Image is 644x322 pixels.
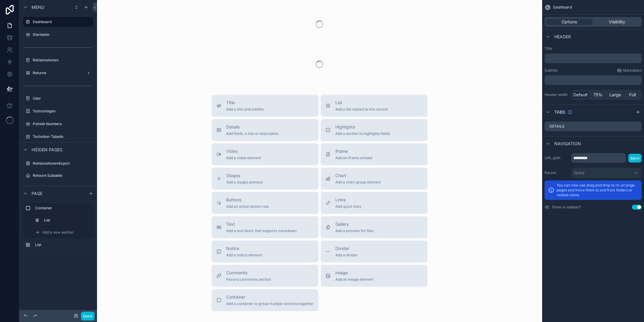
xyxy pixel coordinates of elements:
[335,221,374,227] span: Gallery
[562,19,577,25] span: Options
[335,277,374,282] span: Add an image element
[554,34,571,40] span: Header
[212,265,318,287] button: CommentsRecord comments section
[545,92,569,97] label: Header width
[557,183,638,197] p: You can now use drag and drop to re-arrange pages and move them to and from folders or nested views
[321,143,428,165] button: iframeAdd an iframe embed
[23,94,93,103] a: User
[226,124,279,130] span: Details
[33,70,84,75] label: Returns
[33,96,92,101] label: User
[23,119,93,129] a: Polnish Numbers
[545,46,642,51] label: Title
[335,245,358,252] span: Divider
[23,55,93,65] a: Reklamationen
[545,68,558,73] label: Subtitle
[545,170,569,175] label: Parent
[335,100,387,106] span: List
[335,131,390,136] span: Add a section to highlights fields
[335,124,390,130] span: Highlights
[23,17,93,27] a: Dashboard
[552,205,581,210] label: Show in sidebar?
[226,301,314,306] span: Add a container to group multiple sections together
[553,5,572,10] span: Dashboard
[335,204,361,209] span: Add quick links
[226,277,271,282] span: Record comments section
[212,95,318,117] button: TitleAdd a title and subtitle
[33,32,92,37] label: Startseite
[32,4,44,10] span: Menu
[212,168,318,190] button: StagesAdd a stages element
[226,156,261,160] span: Add a video element
[321,95,428,117] button: ListAdd a list related to this record
[321,241,428,262] button: DividerAdd a divider
[545,53,642,63] div: scrollable content
[226,245,262,252] span: Notice
[33,19,90,24] label: Dashboard
[226,204,269,209] span: Add an action button row
[629,92,636,98] span: Full
[609,19,625,25] span: Visibility
[212,192,318,214] button: ButtonsAdd an action button row
[617,68,642,73] a: Markdown
[573,92,588,98] span: Default
[212,289,318,311] button: ContainerAdd a container to group multiple sections together
[335,197,361,203] span: Links
[212,119,318,141] button: DetailsAdd fields, a title or description
[226,228,297,233] span: Add a text block that supports markdown
[321,119,428,141] button: HighlightsAdd a section to highlights fields
[335,148,372,154] span: iframe
[23,106,93,116] a: Textvorlagen
[335,228,374,233] span: Add a preview for files
[593,92,602,98] span: 75%
[623,68,642,73] span: Markdown
[212,241,318,262] button: NoticeAdd a notice element
[574,170,585,176] span: None
[33,122,92,126] label: Polnish Numbers
[23,132,93,142] a: Techniker Tabelle
[335,107,387,112] span: Add a list related to this record
[81,312,95,320] button: Done
[226,173,263,179] span: Stages
[628,154,642,163] button: Save
[23,159,93,168] a: ReklamationenExport
[226,107,264,112] span: Add a title and subtitle
[321,216,428,238] button: GalleryAdd a preview for files
[23,68,93,78] a: Returns
[32,147,62,153] span: Hidden pages
[226,100,264,106] span: Title
[321,168,428,190] button: ChartAdd a chart group element
[33,134,92,139] label: Techniker Tabelle
[321,192,428,214] button: LinksAdd quick links
[23,30,93,39] a: Startseite
[545,75,642,85] div: scrollable content
[554,141,581,147] span: Navigation
[609,92,621,98] span: Large
[33,161,92,166] label: ReklamationenExport
[19,200,97,256] div: scrollable content
[545,156,569,160] label: URL path
[571,168,642,178] button: None
[226,180,263,185] span: Add a stages element
[212,143,318,165] button: VideoAdd a video element
[549,124,565,129] label: Details
[226,131,279,136] span: Add fields, a title or description
[321,265,428,287] button: ImageAdd an image element
[335,253,358,258] span: Add a divider
[226,148,261,154] span: Video
[23,171,93,180] a: Retoure Subtable
[335,173,381,179] span: Chart
[33,58,92,63] label: Reklamationen
[32,190,42,197] span: Page
[42,230,74,235] span: Add a new section
[226,197,269,203] span: Buttons
[44,218,90,223] label: List
[335,156,372,160] span: Add an iframe embed
[33,173,92,178] label: Retoure Subtable
[226,270,271,276] span: Comments
[35,206,91,211] label: Container
[226,221,297,227] span: Text
[226,253,262,258] span: Add a notice element
[335,270,374,276] span: Image
[33,109,92,114] label: Textvorlagen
